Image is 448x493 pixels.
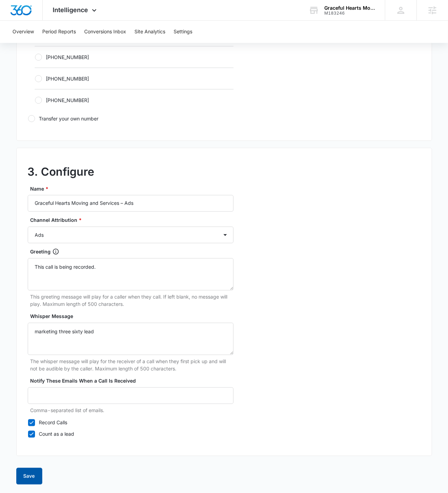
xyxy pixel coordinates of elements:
[30,217,236,224] label: Channel Attribution
[134,21,165,43] button: Site Analytics
[28,164,421,180] h2: 3. Configure
[30,293,234,308] p: This greeting message will play for a caller when they call. If left blank, no message will play....
[30,377,236,385] label: Notify These Emails When a Call Is Received
[324,11,375,16] div: account id
[35,75,234,82] label: [PHONE_NUMBER]
[35,53,234,61] label: [PHONE_NUMBER]
[42,21,76,43] button: Period Reports
[16,468,42,485] button: Save
[28,419,234,426] label: Record Calls
[174,21,192,43] button: Settings
[30,185,236,192] label: Name
[28,431,234,438] label: Count as a lead
[30,248,51,256] p: Greeting
[53,6,88,14] span: Intelligence
[30,407,234,414] p: Comma-separated list of emails.
[28,115,234,122] label: Transfer your own number
[84,21,126,43] button: Conversions Inbox
[28,323,234,355] textarea: marketing three sixty lead
[35,97,234,104] label: [PHONE_NUMBER]
[12,21,34,43] button: Overview
[324,5,375,11] div: account name
[28,258,234,291] textarea: This call is being recorded.
[30,313,236,320] label: Whisper Message
[30,358,234,373] p: The whisper message will play for the receiver of a call when they first pick up and will not be ...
